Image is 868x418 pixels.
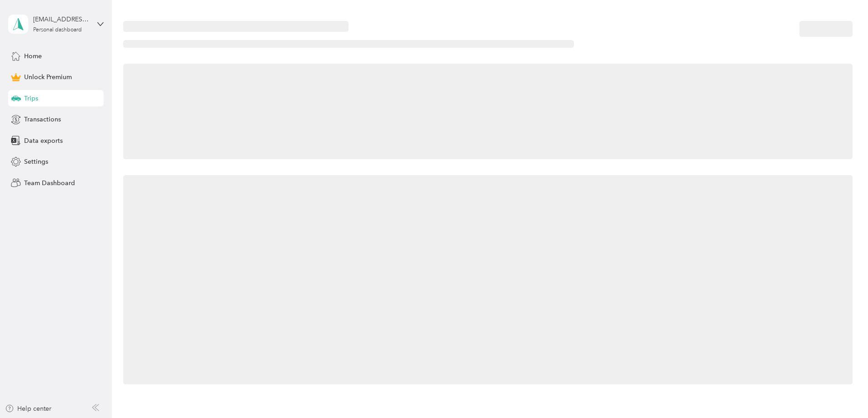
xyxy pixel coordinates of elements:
[33,27,82,33] div: Personal dashboard
[24,51,42,61] span: Home
[33,15,90,24] div: [EMAIL_ADDRESS][DOMAIN_NAME]
[5,404,51,413] button: Help center
[24,72,72,82] span: Unlock Premium
[817,367,868,418] iframe: Everlance-gr Chat Button Frame
[24,94,38,103] span: Trips
[24,115,61,124] span: Transactions
[24,157,48,166] span: Settings
[24,136,63,146] span: Data exports
[24,178,75,188] span: Team Dashboard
